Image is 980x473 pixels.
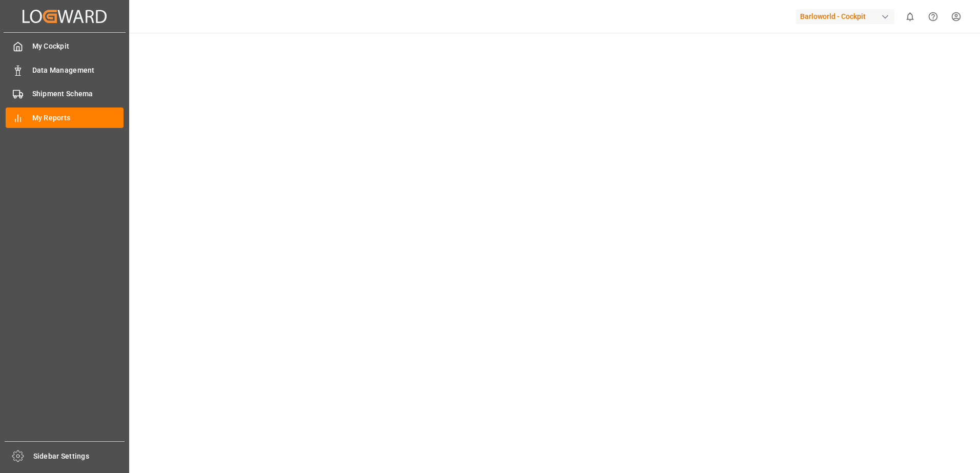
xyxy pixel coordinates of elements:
button: show 0 new notifications [899,5,922,28]
a: My Reports [6,107,124,127]
span: My Cockpit [32,41,124,52]
span: Shipment Schema [32,89,124,99]
button: Help Center [922,5,945,28]
span: Sidebar Settings [33,451,125,462]
span: My Reports [32,113,124,123]
button: Barloworld - Cockpit [796,7,899,26]
a: Data Management [6,60,124,80]
a: Shipment Schema [6,84,124,104]
a: My Cockpit [6,36,124,56]
div: Barloworld - Cockpit [796,9,894,24]
span: Data Management [32,65,124,76]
